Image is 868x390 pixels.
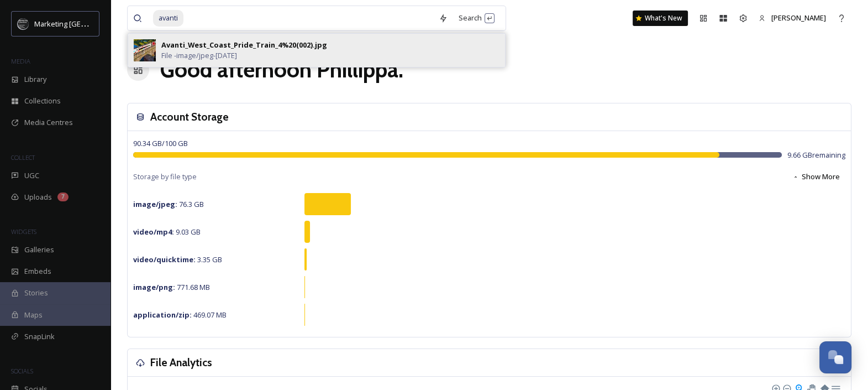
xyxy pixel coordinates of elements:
span: avanti [153,10,183,26]
span: COLLECT [11,153,35,162]
strong: application/zip : [133,310,192,320]
span: 90.34 GB / 100 GB [133,138,188,148]
span: 771.68 MB [133,282,210,292]
span: Library [24,74,46,85]
span: 9.66 GB remaining [787,150,845,160]
strong: image/png : [133,282,175,292]
h1: Good afternoon Phillippa . [160,53,403,86]
strong: video/quicktime : [133,254,196,264]
span: Media Centres [24,117,73,128]
span: Maps [24,310,43,320]
span: MEDIA [11,57,30,65]
span: 9.03 GB [133,227,201,237]
strong: image/jpeg : [133,199,177,209]
span: Embeds [24,266,51,277]
span: Uploads [24,192,52,202]
a: [PERSON_NAME] [753,7,832,29]
img: Avanti_West_Coast_Pride_Train_4%252520%2528002%2529.jpg [134,39,156,61]
span: Stories [24,288,48,298]
div: Search [453,7,500,29]
img: MC-Logo-01.svg [18,18,29,29]
span: Galleries [24,245,54,255]
span: 469.07 MB [133,310,227,320]
span: File - image/jpeg - [DATE] [161,50,237,61]
span: 76.3 GB [133,199,204,209]
span: Marketing [GEOGRAPHIC_DATA] [34,18,139,29]
span: [PERSON_NAME] [771,13,826,23]
h3: File Analytics [150,355,212,371]
div: Avanti_West_Coast_Pride_Train_4%20(002).jpg [161,40,327,50]
span: SOCIALS [11,367,33,375]
h3: Account Storage [150,109,229,125]
div: 7 [57,193,69,201]
button: Show More [787,166,845,188]
strong: video/mp4 : [133,227,174,237]
a: What's New [633,11,688,26]
button: Open Chat [819,341,851,373]
span: 3.35 GB [133,254,222,264]
span: WIDGETS [11,227,36,236]
span: SnapLink [24,331,55,342]
span: Collections [24,96,61,106]
span: UGC [24,170,39,181]
span: Storage by file type [133,171,197,182]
